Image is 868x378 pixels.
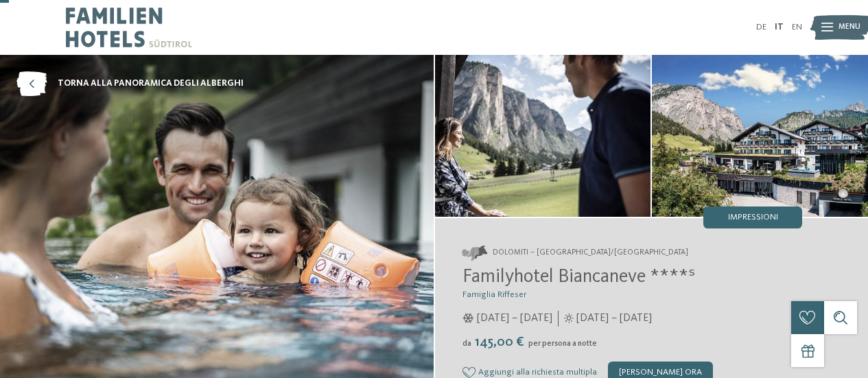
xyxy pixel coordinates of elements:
[652,55,868,217] img: Il nostro family hotel a Selva: una vacanza da favola
[756,23,766,32] a: DE
[564,314,574,323] i: Orari d'apertura estate
[462,290,526,299] span: Famiglia Riffeser
[792,23,802,32] a: EN
[462,268,695,287] span: Familyhotel Biancaneve ****ˢ
[477,311,552,326] span: [DATE] – [DATE]
[838,22,860,33] span: Menu
[528,340,597,348] span: per persona a notte
[728,213,778,222] span: Impressioni
[16,71,244,96] a: torna alla panoramica degli alberghi
[473,335,527,349] span: 145,00 €
[576,311,652,326] span: [DATE] – [DATE]
[462,340,471,348] span: da
[58,78,244,90] span: torna alla panoramica degli alberghi
[435,55,651,217] img: Il nostro family hotel a Selva: una vacanza da favola
[462,314,474,323] i: Orari d'apertura inverno
[478,368,597,377] span: Aggiungi alla richiesta multipla
[493,248,688,259] span: Dolomiti – [GEOGRAPHIC_DATA]/[GEOGRAPHIC_DATA]
[775,23,784,32] a: IT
